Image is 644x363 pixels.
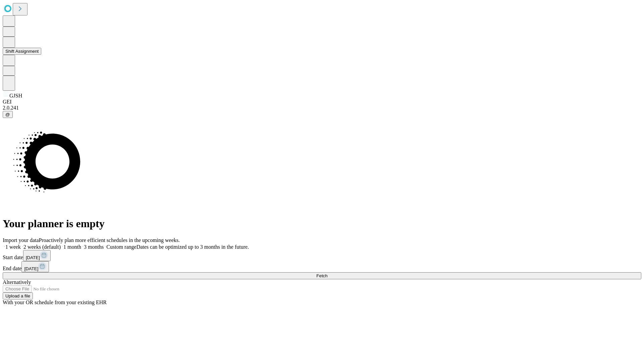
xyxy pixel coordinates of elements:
[5,112,10,117] span: @
[9,93,22,98] span: GJSH
[84,244,104,250] span: 3 months
[137,244,249,250] span: Dates can be optimized up to 3 months in the future.
[5,244,21,250] span: 1 week
[3,217,641,230] h1: Your planner is empty
[63,244,81,250] span: 1 month
[23,250,51,261] button: [DATE]
[3,299,107,305] span: With your OR schedule from your existing EHR
[24,266,38,271] span: [DATE]
[3,99,641,105] div: GEI
[3,237,39,243] span: Import your data
[3,292,33,299] button: Upload a file
[3,105,641,111] div: 2.0.241
[3,279,31,285] span: Alternatively
[3,250,641,261] div: Start date
[316,273,327,278] span: Fetch
[3,272,641,279] button: Fetch
[106,244,136,250] span: Custom range
[3,261,641,272] div: End date
[39,237,180,243] span: Proactively plan more efficient schedules in the upcoming weeks.
[23,244,61,250] span: 2 weeks (default)
[3,111,13,118] button: @
[3,48,41,55] button: Shift Assignment
[26,255,40,260] span: [DATE]
[21,261,49,272] button: [DATE]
